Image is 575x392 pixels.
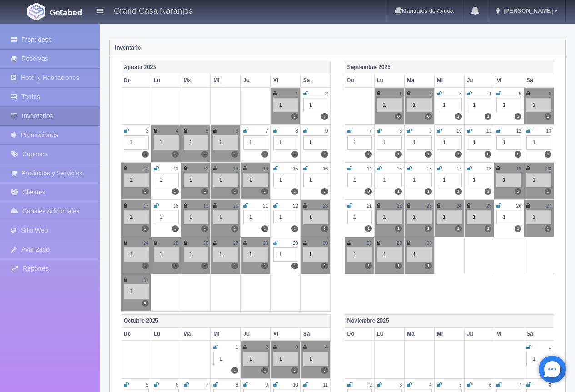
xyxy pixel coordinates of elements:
label: 1 [261,263,268,269]
small: 2 [265,345,268,350]
th: Sa [300,74,330,87]
th: Octubre 2025 [121,315,331,328]
small: 22 [293,203,298,208]
div: 1 [213,135,238,150]
div: 1 [526,135,551,150]
small: 6 [176,382,179,387]
small: 9 [325,129,328,134]
label: 0 [545,151,551,158]
small: 2 [325,91,328,96]
small: 7 [265,129,268,134]
th: Ma [181,327,211,341]
div: 1 [526,98,551,112]
div: 1 [377,98,402,112]
th: Sa [524,74,554,87]
label: 1 [321,113,328,120]
label: 1 [142,225,149,232]
small: 19 [516,166,521,171]
th: Sa [524,327,554,341]
th: Sa [300,327,330,341]
small: 12 [516,129,521,134]
small: 11 [173,166,178,171]
div: 1 [273,247,298,262]
th: Mi [434,74,464,87]
div: 1 [467,135,492,150]
div: 1 [303,135,328,150]
small: 22 [397,203,402,208]
label: 1 [291,113,298,120]
div: 1 [273,135,298,150]
small: 14 [367,166,372,171]
small: 29 [293,241,298,246]
th: Lu [375,327,405,341]
small: 2 [370,382,372,387]
label: 1 [172,188,179,195]
label: 1 [172,151,179,158]
div: 1 [437,98,462,112]
div: 1 [407,210,432,224]
small: 8 [399,129,402,134]
label: 1 [365,263,372,269]
th: Agosto 2025 [121,61,331,74]
label: 1 [365,151,372,158]
div: 1 [184,247,209,262]
small: 27 [233,241,238,246]
label: 1 [455,151,462,158]
div: 1 [124,247,149,262]
label: 1 [291,188,298,195]
small: 9 [265,382,268,387]
div: 1 [273,210,298,224]
div: 1 [154,135,179,150]
small: 1 [295,91,298,96]
small: 4 [325,345,328,350]
div: 1 [124,173,149,187]
small: 8 [235,382,238,387]
div: 1 [213,352,238,366]
div: 1 [407,98,432,112]
small: 20 [546,166,551,171]
small: 6 [549,91,551,96]
th: Ma [405,327,435,341]
label: 0 [365,188,372,195]
div: 1 [377,173,402,187]
div: 1 [184,173,209,187]
small: 16 [323,166,328,171]
label: 1 [395,225,402,232]
label: 1 [231,188,238,195]
label: 1 [395,188,402,195]
label: 1 [291,367,298,374]
small: 27 [546,203,551,208]
div: 1 [467,210,492,224]
div: 1 [303,247,328,262]
div: 1 [243,247,268,262]
small: 3 [295,345,298,350]
label: 1 [485,188,491,195]
div: 1 [496,210,521,224]
small: 4 [176,129,179,134]
div: 1 [377,135,402,150]
th: Do [345,74,375,87]
span: [PERSON_NAME] [501,7,553,14]
th: Vi [494,74,524,87]
div: 1 [213,173,238,187]
div: 1 [124,284,149,299]
small: 28 [367,241,372,246]
label: 1 [201,151,208,158]
label: 0 [545,113,551,120]
th: Mi [211,327,241,341]
div: 1 [526,210,551,224]
label: 1 [201,263,208,269]
small: 6 [235,129,238,134]
small: 1 [399,91,402,96]
div: 1 [243,352,268,366]
small: 15 [397,166,402,171]
div: 1 [124,135,149,150]
label: 1 [545,188,551,195]
th: Septiembre 2025 [345,61,554,74]
label: 0 [485,151,491,158]
small: 25 [173,241,178,246]
label: 1 [545,225,551,232]
label: 1 [485,225,491,232]
div: 1 [273,352,298,366]
label: 1 [142,263,149,269]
